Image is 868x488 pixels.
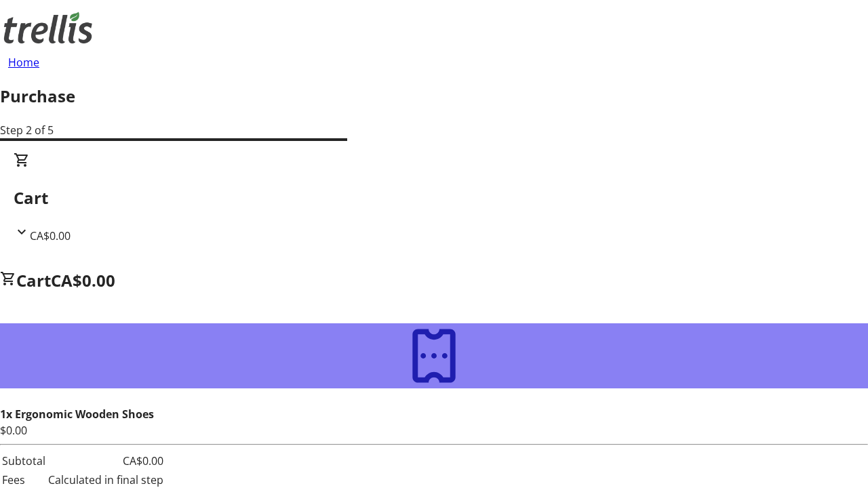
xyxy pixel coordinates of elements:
[47,452,164,470] td: CA$0.00
[14,152,854,244] div: CartCA$0.00
[30,228,71,243] span: CA$0.00
[16,269,51,291] span: Cart
[51,269,115,291] span: CA$0.00
[1,452,46,470] td: Subtotal
[14,186,854,210] h2: Cart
